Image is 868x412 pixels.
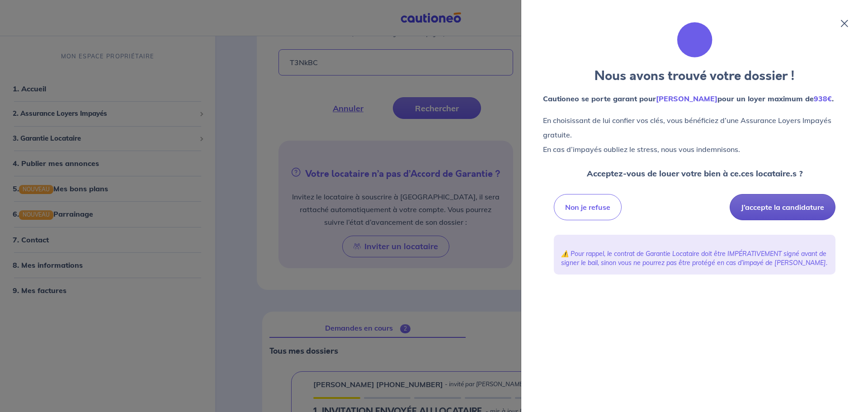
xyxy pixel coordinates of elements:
[554,194,622,220] button: Non je refuse
[814,94,832,103] em: 938€
[543,113,846,156] p: En choisissant de lui confier vos clés, vous bénéficiez d’une Assurance Loyers Impayés gratuite. ...
[730,194,835,220] button: J’accepte la candidature
[543,94,834,103] strong: Cautioneo se porte garant pour pour un loyer maximum de .
[561,249,828,267] p: ⚠️ Pour rappel, le contrat de Garantie Locataire doit être IMPÉRATIVEMENT signé avant de signer l...
[587,168,803,179] strong: Acceptez-vous de louer votre bien à ce.ces locataire.s ?
[677,22,713,58] img: illu_folder.svg
[656,94,717,103] em: [PERSON_NAME]
[594,67,795,85] strong: Nous avons trouvé votre dossier !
